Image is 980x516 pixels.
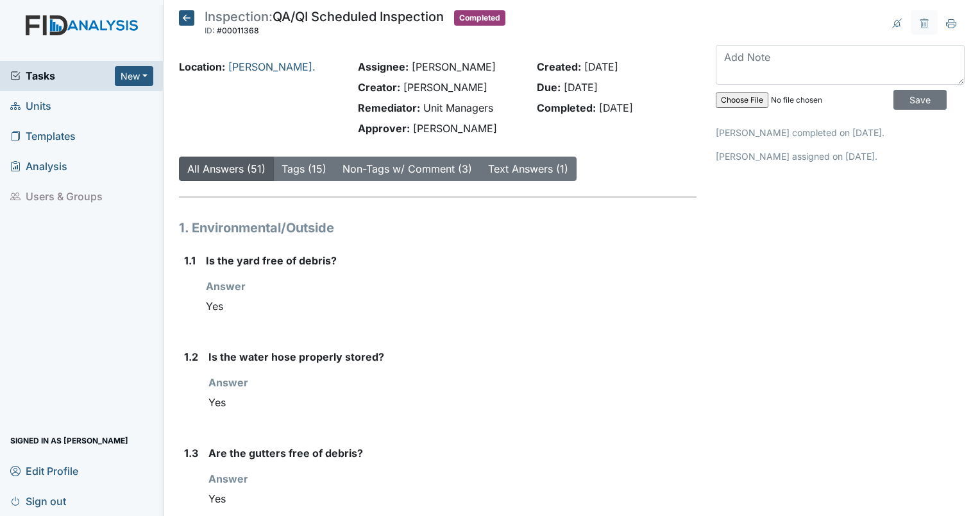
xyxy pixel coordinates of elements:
[584,60,618,73] span: [DATE]
[480,157,577,181] button: Text Answers (1)
[282,162,326,175] a: Tags (15)
[206,294,697,318] div: Yes
[537,81,561,94] strong: Due:
[358,101,420,114] strong: Remediator:
[208,376,248,389] strong: Answer
[403,81,487,94] span: [PERSON_NAME]
[10,126,76,146] span: Templates
[893,90,947,110] input: Save
[716,150,965,163] p: [PERSON_NAME] assigned on [DATE].
[273,157,335,181] button: Tags (15)
[208,472,248,485] strong: Answer
[10,96,51,116] span: Units
[358,122,410,135] strong: Approver:
[228,60,316,73] a: [PERSON_NAME].
[423,101,493,114] span: Unit Managers
[334,157,480,181] button: Non-Tags w/ Comment (3)
[205,26,215,35] span: ID:
[454,10,505,26] span: Completed
[716,126,965,139] p: [PERSON_NAME] completed on [DATE].
[184,349,198,365] label: 1.2
[10,461,78,481] span: Edit Profile
[358,60,409,73] strong: Assignee:
[488,162,568,175] a: Text Answers (1)
[208,486,697,511] div: Yes
[537,101,596,114] strong: Completed:
[217,26,259,35] span: #00011368
[205,10,444,39] div: QA/QI Scheduled Inspection
[179,157,274,181] button: All Answers (51)
[599,101,633,114] span: [DATE]
[206,280,246,293] strong: Answer
[179,218,697,237] h1: 1. Environmental/Outside
[10,68,115,83] a: Tasks
[564,81,598,94] span: [DATE]
[10,431,128,451] span: Signed in as [PERSON_NAME]
[184,253,196,268] label: 1.1
[537,60,581,73] strong: Created:
[10,491,66,511] span: Sign out
[206,253,337,268] label: Is the yard free of debris?
[412,60,496,73] span: [PERSON_NAME]
[184,445,198,461] label: 1.3
[358,81,400,94] strong: Creator:
[208,445,363,461] label: Are the gutters free of debris?
[342,162,472,175] a: Non-Tags w/ Comment (3)
[187,162,266,175] a: All Answers (51)
[208,349,384,365] label: Is the water hose properly stored?
[115,66,153,86] button: New
[179,60,225,73] strong: Location:
[10,157,67,176] span: Analysis
[205,9,273,24] span: Inspection:
[413,122,497,135] span: [PERSON_NAME]
[208,390,697,415] div: Yes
